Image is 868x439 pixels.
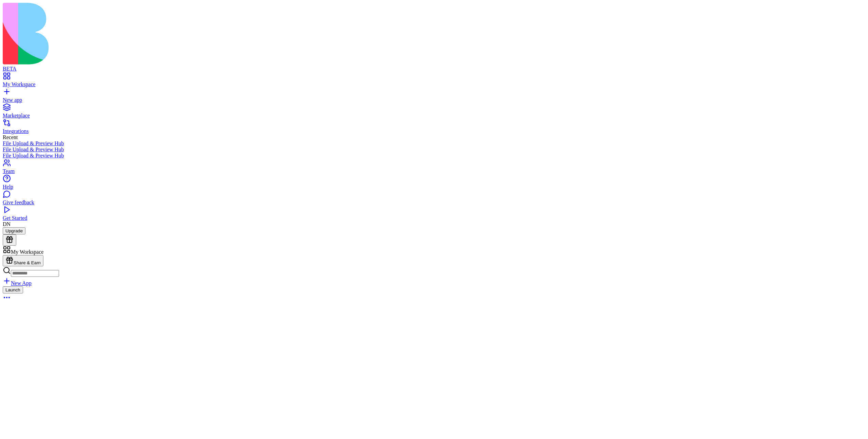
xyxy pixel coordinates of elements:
[3,60,865,72] a: BETA
[3,91,865,103] a: New app
[3,3,275,64] img: logo
[3,168,865,174] div: Team
[3,199,865,206] div: Give feedback
[3,122,865,134] a: Integrations
[3,178,865,190] a: Help
[3,128,865,134] div: Integrations
[3,215,865,221] div: Get Started
[3,153,865,159] a: File Upload & Preview Hub
[3,113,865,119] div: Marketplace
[3,286,23,293] button: Launch
[3,75,865,88] a: My Workspace
[14,260,41,265] span: Share & Earn
[3,134,18,140] span: Recent
[3,81,865,88] div: My Workspace
[3,227,25,234] button: Upgrade
[3,140,865,147] a: File Upload & Preview Hub
[11,249,44,255] span: My Workspace
[3,147,865,153] a: File Upload & Preview Hub
[3,255,43,266] button: Share & Earn
[3,184,865,190] div: Help
[3,209,865,221] a: Get Started
[3,280,32,286] a: New App
[3,107,865,119] a: Marketplace
[3,221,11,227] span: DN
[3,193,865,206] a: Give feedback
[3,162,865,174] a: Team
[3,97,865,103] div: New app
[3,228,25,233] a: Upgrade
[3,66,865,72] div: BETA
